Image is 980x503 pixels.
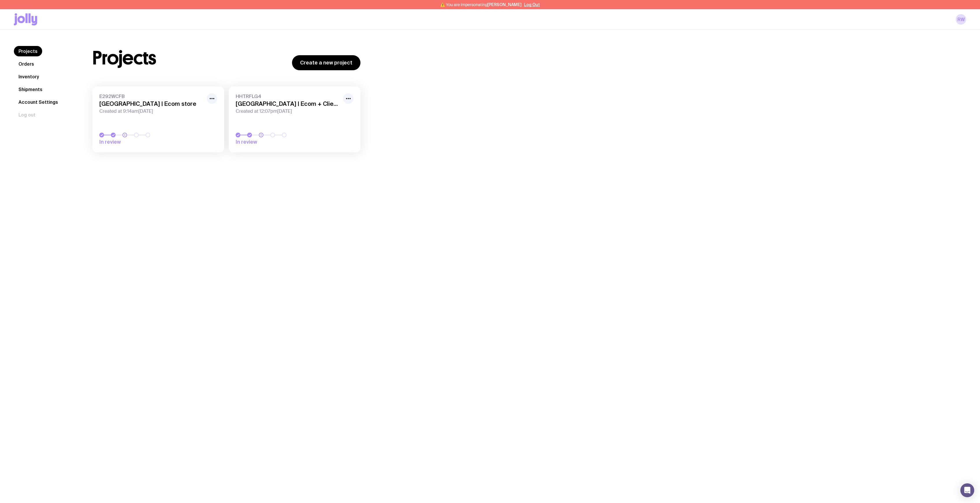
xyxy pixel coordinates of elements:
[440,2,522,7] span: ⚠️ You are impersonating
[487,2,522,7] span: [PERSON_NAME]
[92,86,224,152] a: E292WCFB[GEOGRAPHIC_DATA] | Ecom storeCreated at 9:14am[DATE]In review
[99,108,203,114] span: Created at 9:14am[DATE]
[14,71,44,82] a: Inventory
[229,86,360,152] a: HHTRFLG4[GEOGRAPHIC_DATA] | Ecom + Client packsCreated at 12:07pm[DATE]In review
[236,93,340,99] span: HHTRFLG4
[99,100,203,107] h3: [GEOGRAPHIC_DATA] | Ecom store
[14,84,47,95] a: Shipments
[236,138,317,145] span: In review
[14,46,42,56] a: Projects
[92,49,156,67] h1: Projects
[99,93,203,99] span: E292WCFB
[14,59,39,69] a: Orders
[524,2,540,7] button: Log Out
[14,97,63,107] a: Account Settings
[956,14,966,25] a: RW
[236,108,340,114] span: Created at 12:07pm[DATE]
[960,483,974,497] div: Open Intercom Messenger
[14,110,40,120] button: Log out
[99,138,180,145] span: In review
[292,55,360,70] a: Create a new project
[236,100,340,107] h3: [GEOGRAPHIC_DATA] | Ecom + Client packs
